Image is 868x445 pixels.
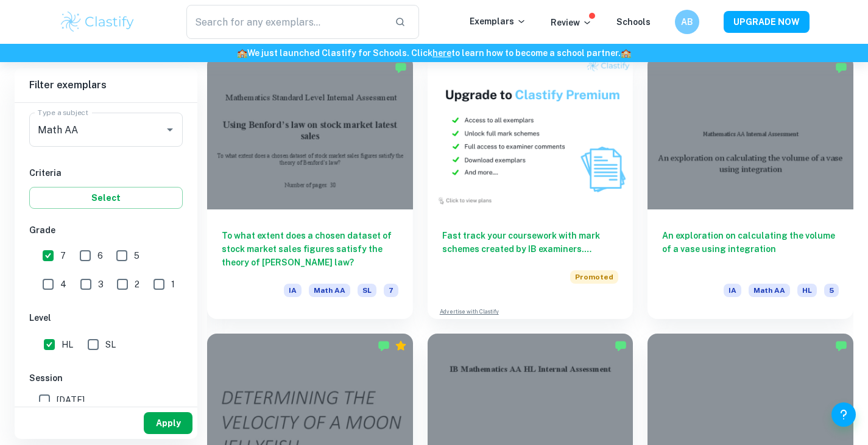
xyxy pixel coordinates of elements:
[835,61,847,74] img: Marked
[222,229,398,269] h6: To what extent does a chosen dataset of stock market sales figures satisfy the theory of [PERSON_...
[57,393,85,407] span: [DATE]
[171,278,175,291] span: 1
[284,284,302,297] span: IA
[135,278,139,291] span: 2
[309,284,350,297] span: Math AA
[675,10,699,34] button: AB
[29,166,183,180] h6: Criteria
[384,284,398,297] span: 7
[358,284,376,297] span: SL
[395,61,407,74] img: Marked
[470,15,526,28] p: Exemplars
[749,284,790,297] span: Math AA
[38,107,88,117] label: Type a subject
[186,5,386,39] input: Search for any exemplars...
[680,15,694,29] h6: AB
[15,68,197,102] h6: Filter exemplars
[440,307,499,316] a: Advertise with Clastify
[60,249,66,262] span: 7
[144,412,192,434] button: Apply
[724,11,810,33] button: UPGRADE NOW
[2,46,866,60] h6: We just launched Clastify for Schools. Click to learn how to become a school partner.
[59,10,136,34] img: Clastify logo
[570,270,618,284] span: Promoted
[835,340,847,352] img: Marked
[395,340,407,352] div: Premium
[616,17,651,27] a: Schools
[97,249,103,262] span: 6
[60,278,66,291] span: 4
[134,249,139,262] span: 5
[647,55,853,319] a: An exploration on calculating the volume of a vase using integrationIAMath AAHL5
[29,371,183,385] h6: Session
[237,48,247,58] span: 🏫
[442,229,619,256] h6: Fast track your coursework with mark schemes created by IB examiners. Upgrade now
[621,48,631,58] span: 🏫
[29,311,183,324] h6: Level
[378,340,390,352] img: Marked
[98,278,104,291] span: 3
[207,55,413,319] a: To what extent does a chosen dataset of stock market sales figures satisfy the theory of [PERSON_...
[161,121,178,138] button: Open
[105,338,116,351] span: SL
[29,223,183,237] h6: Grade
[62,338,73,351] span: HL
[551,16,592,29] p: Review
[662,229,839,269] h6: An exploration on calculating the volume of a vase using integration
[724,284,741,297] span: IA
[428,55,633,209] img: Thumbnail
[797,284,817,297] span: HL
[29,187,183,209] button: Select
[615,340,627,352] img: Marked
[432,48,451,58] a: here
[831,402,856,427] button: Help and Feedback
[824,284,839,297] span: 5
